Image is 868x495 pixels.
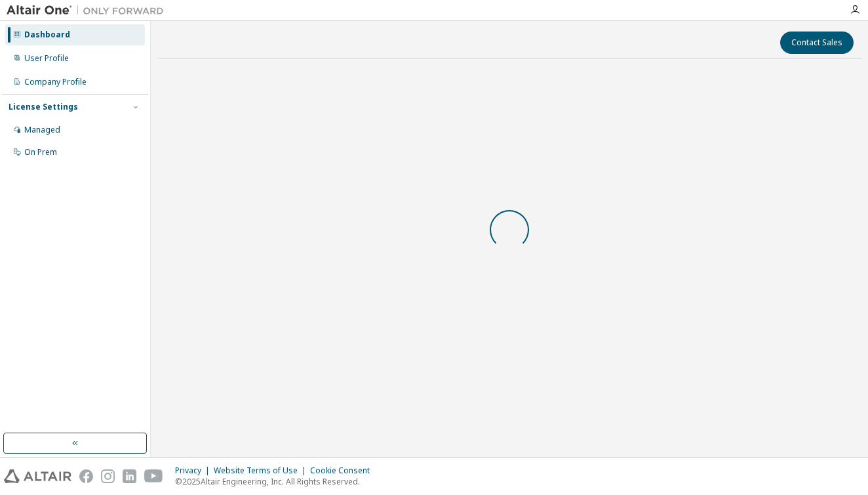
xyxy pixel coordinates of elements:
img: youtube.svg [144,469,163,483]
p: © 2025 Altair Engineering, Inc. All Rights Reserved. [175,476,378,487]
button: Contact Sales [780,32,854,54]
div: Managed [24,125,60,135]
div: Privacy [175,465,214,476]
div: Dashboard [24,30,70,40]
img: linkedin.svg [123,469,136,483]
div: On Prem [24,147,57,158]
img: instagram.svg [101,469,115,483]
img: Altair One [7,4,170,17]
div: Company Profile [24,77,87,87]
div: Cookie Consent [310,465,378,476]
div: Website Terms of Use [214,465,310,476]
img: altair_logo.svg [4,469,71,483]
img: facebook.svg [79,469,93,483]
div: License Settings [9,102,78,112]
div: User Profile [24,53,69,64]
